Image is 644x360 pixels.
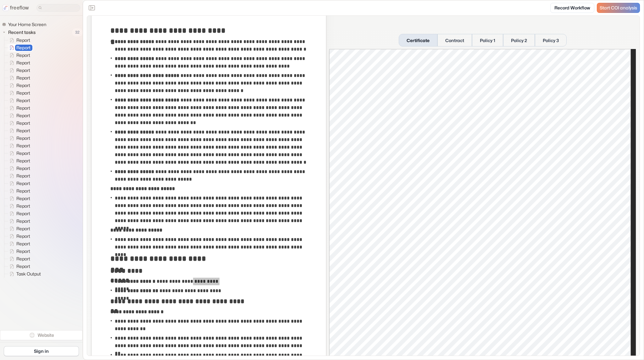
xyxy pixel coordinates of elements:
a: Report [4,89,33,97]
a: Report [4,255,33,263]
span: Report [15,150,32,156]
span: Report [15,195,32,202]
a: Report [4,180,33,187]
span: Report [15,180,32,187]
span: Report [15,97,32,104]
a: Your Home Screen [2,21,49,28]
a: Report [4,127,33,134]
span: Report [15,143,32,149]
span: Report [15,112,32,119]
span: Report [15,233,32,239]
a: Report [4,157,33,165]
button: Close the sidebar [87,3,97,13]
a: Report [4,263,33,270]
span: Report [15,188,32,194]
span: Report [15,45,32,51]
a: Report [4,44,33,52]
a: Report [4,165,33,172]
a: Report [4,142,33,150]
a: Report [4,74,33,82]
span: Report [15,203,32,209]
span: Report [15,90,32,96]
span: Report [15,105,32,111]
a: Report [4,225,33,232]
a: Report [4,134,33,142]
button: Contract [437,34,472,46]
a: Report [4,59,33,67]
button: Policy 3 [535,34,567,46]
a: Report [4,67,33,74]
span: Report [15,241,32,247]
button: Policy 2 [503,34,535,46]
span: Report [15,210,32,217]
button: Certificate [399,34,437,46]
a: Start COI analysis [597,3,640,13]
span: 32 [72,28,83,36]
iframe: Certificate [329,49,636,357]
span: Your Home Screen [7,21,48,28]
a: Report [4,202,33,210]
button: Policy 1 [472,34,503,46]
a: Record Workflow [550,3,594,13]
span: Report [15,263,32,270]
a: Report [4,232,33,240]
span: Report [15,128,32,134]
a: Report [4,82,33,89]
a: Report [4,195,33,202]
a: Sign in [4,346,79,356]
span: Report [15,158,32,164]
a: freeflow [3,4,29,12]
span: Report [15,120,32,126]
a: Report [4,104,33,112]
a: Report [4,150,33,157]
a: Report [4,97,33,104]
a: Report [4,210,33,217]
span: Report [15,248,32,254]
a: Report [4,52,33,59]
a: Report [4,172,33,180]
a: Report [4,119,33,127]
span: Report [15,173,32,179]
span: Recent tasks [7,29,37,35]
a: Report [4,36,33,44]
a: Report [4,240,33,248]
span: Report [15,226,32,232]
a: Report [4,248,33,255]
span: Report [15,75,32,81]
p: freeflow [10,4,29,12]
a: Task Output [4,270,43,278]
span: Report [15,60,32,66]
span: Report [15,165,32,172]
span: Report [15,256,32,262]
a: Report [4,187,33,195]
span: Report [15,37,32,43]
button: Recent tasks [2,29,38,36]
span: Report [15,218,32,224]
span: Start COI analysis [600,5,637,11]
a: Report [4,112,33,119]
a: Report [4,217,33,225]
span: Report [15,135,32,141]
span: Report [15,82,32,89]
span: Task Output [15,271,43,277]
span: Report [15,67,32,74]
span: Report [15,52,32,58]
